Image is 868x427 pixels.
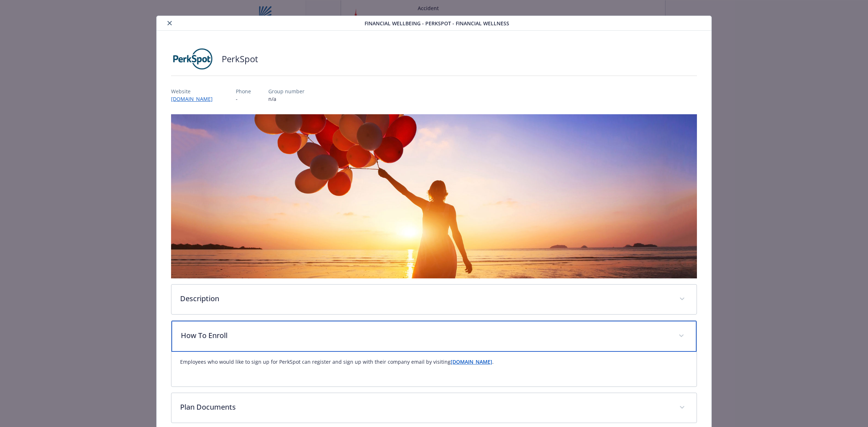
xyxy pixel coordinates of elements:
p: Plan Documents [180,402,671,413]
a: [DOMAIN_NAME] [171,95,218,102]
p: Group number [268,87,305,95]
p: Description [180,293,671,304]
div: Plan Documents [171,393,697,423]
img: banner [171,114,697,278]
h2: PerkSpot [222,53,258,65]
span: Financial Wellbeing - PerkSpot - Financial Wellness [365,20,509,27]
p: - [236,95,251,103]
a: [DOMAIN_NAME] [451,358,492,365]
p: Website [171,87,218,95]
p: How To Enroll [181,330,670,341]
p: Employees who would like to sign up for PerkSpot can register and sign up with their company emai... [180,358,688,366]
div: How To Enroll [171,321,697,352]
p: Phone [236,87,251,95]
img: PerkSpot [171,48,214,70]
p: n/a [268,95,305,103]
button: close [165,19,174,27]
div: How To Enroll [171,352,697,387]
div: Description [171,285,697,314]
